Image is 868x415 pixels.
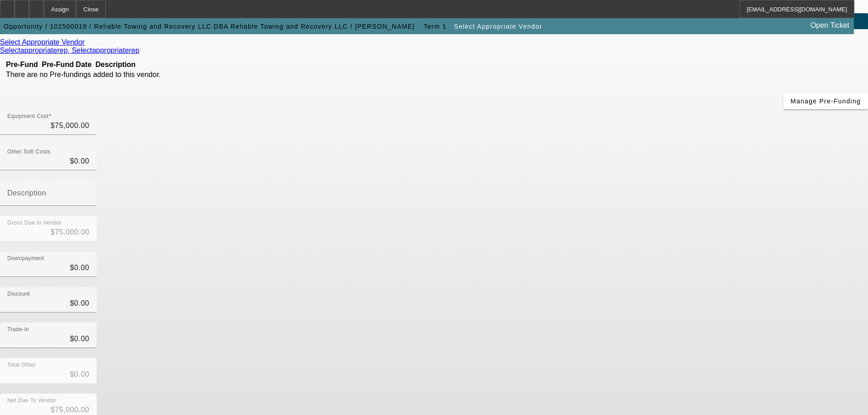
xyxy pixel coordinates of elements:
span: Opportunity / 102500018 / Reliable Towing and Recovery LLC DBA Reliable Towing and Recovery LLC /... [4,23,415,30]
th: Pre-Fund [5,60,38,69]
mat-label: Description [7,189,46,197]
button: Select Appropriate Vendor [452,18,544,35]
span: Manage Pre-Funding [791,97,861,105]
mat-label: Net Due To Vendor [7,398,56,404]
mat-label: Gross Due to Vendor [7,220,62,226]
mat-label: Trade-In [7,327,29,333]
button: Term 1 [421,18,450,35]
mat-label: Equipment Cost [7,113,49,119]
mat-label: Downpayment [7,256,44,261]
td: There are no Pre-fundings added to this vendor. [5,70,226,79]
span: Select Appropriate Vendor [454,23,542,30]
a: Open Ticket [807,18,853,33]
mat-label: Other Soft Costs [7,149,51,155]
mat-label: Total Other [7,362,36,368]
mat-label: Discount [7,291,30,297]
button: Manage Pre-Funding [783,93,868,109]
th: Description [95,60,227,69]
th: Pre-Fund Date [39,60,94,69]
span: Term 1 [424,23,447,30]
